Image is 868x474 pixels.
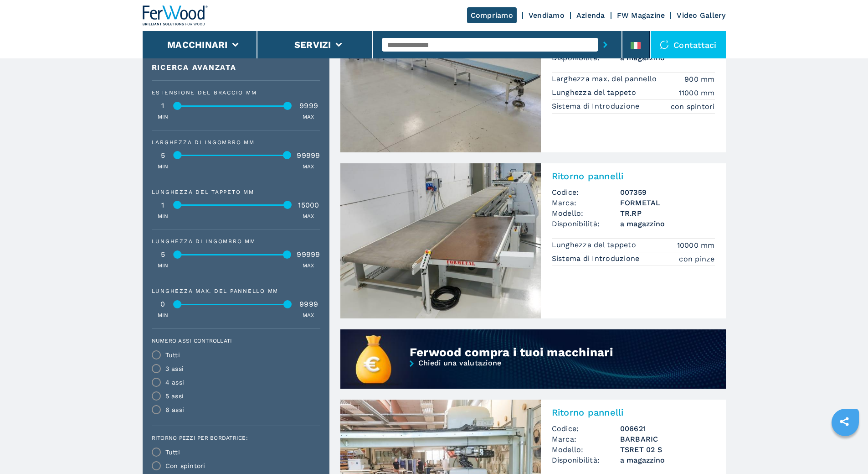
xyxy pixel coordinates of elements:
[165,463,205,469] div: Con spintori
[152,301,175,308] div: 0
[620,208,715,219] h3: TR.RP
[152,189,320,195] div: Lunghezza del tappeto mm
[158,213,169,220] p: MIN
[576,11,605,20] a: Azienda
[552,423,620,434] span: Codice:
[165,406,185,413] div: 6 assi
[829,433,861,467] iframe: Chat
[552,455,620,465] span: Disponibilità:
[152,251,175,258] div: 5
[552,198,620,208] span: Marca:
[165,365,184,372] div: 3 assi
[620,444,715,455] h3: TSRET 02 S
[297,251,320,258] div: 99999
[598,34,612,55] button: submit-button
[158,163,169,171] p: MIN
[294,39,331,50] button: Servizi
[165,393,184,399] div: 5 assi
[298,102,320,109] div: 9999
[677,240,715,250] em: 10000 mm
[303,213,314,220] p: MAX
[298,202,320,209] div: 15000
[152,64,320,71] div: Ricerca Avanzata
[679,254,714,264] em: con pinze
[158,312,169,319] p: MIN
[620,187,715,198] h3: 007359
[152,140,320,145] div: Larghezza di ingombro mm
[660,40,669,49] img: Contattaci
[552,88,639,98] p: Lunghezza del tappeto
[620,198,715,208] h3: FORMETAL
[340,359,726,390] a: Chiedi una valutazione
[620,219,715,229] span: a magazzino
[165,449,180,455] div: Tutti
[552,444,620,455] span: Modello:
[833,410,856,433] a: sharethis
[303,262,314,270] p: MAX
[552,187,620,198] span: Codice:
[152,90,320,95] div: Estensione del braccio mm
[303,113,314,121] p: MAX
[617,11,665,20] a: FW Magazine
[152,288,320,294] div: Lunghezza max. del pannello mm
[340,163,726,318] a: Ritorno pannelli FORMETAL TR.RPRitorno pannelliCodice:007359Marca:FORMETALModello:TR.RPDisponibil...
[158,262,169,270] p: MIN
[671,101,715,112] em: con spintori
[303,163,314,171] p: MAX
[651,31,726,58] div: Contattaci
[552,208,620,219] span: Modello:
[165,379,185,385] div: 4 assi
[167,39,228,50] button: Macchinari
[552,74,659,84] p: Larghezza max. del pannello
[152,239,320,244] div: Lunghezza di ingombro mm
[298,301,320,308] div: 9999
[552,219,620,229] span: Disponibilità:
[152,152,175,159] div: 5
[297,152,320,159] div: 99999
[152,102,175,109] div: 1
[467,7,517,23] a: Compriamo
[165,352,180,358] div: Tutti
[620,434,715,444] h3: BARBARIC
[152,338,315,344] label: Numero assi controllati
[552,171,715,182] h2: Ritorno pannelli
[620,455,715,465] span: a magazzino
[340,163,541,318] img: Ritorno pannelli FORMETAL TR.RP
[158,113,169,121] p: MIN
[684,74,715,84] em: 900 mm
[303,312,314,319] p: MAX
[677,11,725,20] a: Video Gallery
[152,435,315,441] label: Ritorno pezzi per bordatrice:
[552,240,639,250] p: Lunghezza del tappeto
[410,345,663,359] div: Ferwood compra i tuoi macchinari
[529,11,565,20] a: Vendiamo
[679,88,715,98] em: 11000 mm
[552,101,642,111] p: Sistema di Introduzione
[552,407,715,418] h2: Ritorno pannelli
[152,202,175,209] div: 1
[143,5,208,26] img: Ferwood
[552,254,642,264] p: Sistema di Introduzione
[552,434,620,444] span: Marca:
[620,423,715,434] h3: 006621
